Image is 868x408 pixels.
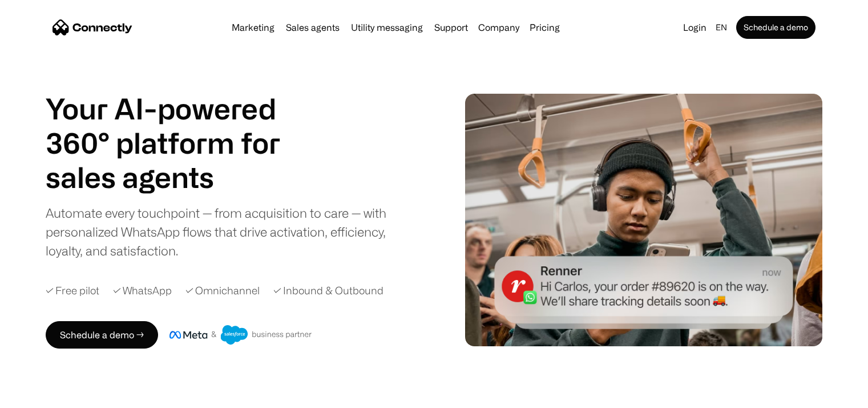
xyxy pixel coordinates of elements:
[46,321,158,349] a: Schedule a demo →
[185,283,260,298] div: ✓ Omnichannel
[227,23,279,32] a: Marketing
[46,160,308,194] div: 1 of 4
[711,19,734,35] div: en
[346,23,427,32] a: Utility messaging
[113,283,172,298] div: ✓ WhatsApp
[46,160,308,194] div: carousel
[169,325,312,345] img: Meta and Salesforce business partner badge.
[736,16,815,39] a: Schedule a demo
[716,19,727,35] div: en
[281,23,344,32] a: Sales agents
[53,19,132,36] a: home
[46,91,308,160] h1: Your AI-powered 360° platform for
[679,19,711,35] a: Login
[430,23,473,32] a: Support
[475,19,523,35] div: Company
[23,388,68,404] ul: Language list
[46,283,99,298] div: ✓ Free pilot
[525,23,564,32] a: Pricing
[46,203,405,260] div: Automate every touchpoint — from acquisition to care — with personalized WhatsApp flows that driv...
[11,387,68,404] aside: Language selected: English
[478,19,519,35] div: Company
[273,283,383,298] div: ✓ Inbound & Outbound
[46,160,308,194] h1: sales agents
